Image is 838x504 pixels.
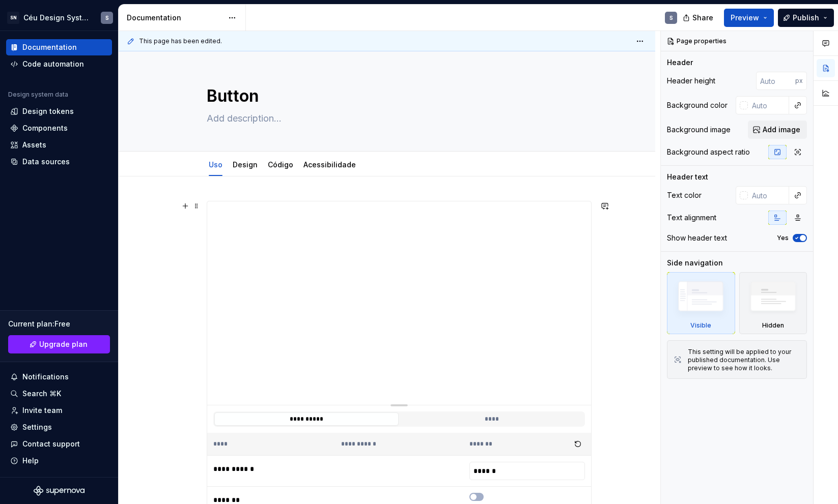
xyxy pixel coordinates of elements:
[6,137,112,153] a: Assets
[22,422,52,432] div: Settings
[6,103,112,120] a: Design tokens
[795,77,803,85] p: px
[667,125,731,135] div: Background image
[739,272,807,334] div: Hidden
[268,160,293,169] a: Código
[669,14,673,22] div: S
[6,120,112,136] a: Components
[8,335,110,353] a: Upgrade plan
[22,140,46,150] div: Assets
[22,123,68,133] div: Components
[139,37,222,45] span: This page has been edited.
[724,9,774,27] button: Preview
[229,154,262,175] div: Design
[667,233,727,243] div: Show header text
[6,419,112,435] a: Settings
[6,154,112,170] a: Data sources
[22,439,80,449] div: Contact support
[22,372,69,382] div: Notifications
[105,14,109,22] div: S
[205,154,227,175] div: Uso
[6,436,112,452] button: Contact support
[756,72,795,90] input: Auto
[303,160,356,169] a: Acessibilidade
[667,76,715,86] div: Header height
[205,84,590,108] textarea: Button
[667,100,728,110] div: Background color
[6,453,112,469] button: Help
[748,186,789,204] input: Auto
[688,348,800,372] div: This setting will be applied to your published documentation. Use preview to see how it looks.
[39,339,88,349] span: Upgrade plan
[667,57,693,68] div: Header
[6,56,112,72] a: Code automation
[6,39,112,55] a: Documentation
[264,154,297,175] div: Código
[690,321,711,330] div: Visible
[793,13,819,23] span: Publish
[209,160,222,169] a: Uso
[8,91,68,99] div: Design system data
[23,13,89,23] div: Céu Design System
[778,9,834,27] button: Publish
[233,160,258,169] a: Design
[667,272,735,334] div: Visible
[777,234,789,242] label: Yes
[34,486,85,496] svg: Supernova Logo
[7,12,19,24] div: SN
[6,402,112,419] a: Invite team
[667,213,716,223] div: Text alignment
[692,13,713,23] span: Share
[763,125,800,135] span: Add image
[748,96,789,114] input: Auto
[748,121,807,139] button: Add image
[22,59,84,69] div: Code automation
[731,13,759,23] span: Preview
[6,369,112,385] button: Notifications
[667,190,702,200] div: Text color
[22,456,39,466] div: Help
[667,258,723,268] div: Side navigation
[678,9,720,27] button: Share
[667,172,708,182] div: Header text
[299,154,360,175] div: Acessibilidade
[22,389,61,399] div: Search ⌘K
[6,386,112,402] button: Search ⌘K
[8,319,110,329] div: Current plan : Free
[22,405,62,416] div: Invite team
[22,42,77,52] div: Documentation
[22,157,70,167] div: Data sources
[22,106,74,116] div: Design tokens
[127,13,223,23] div: Documentation
[667,147,750,157] div: Background aspect ratio
[762,321,784,330] div: Hidden
[2,7,116,28] button: SNCéu Design SystemS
